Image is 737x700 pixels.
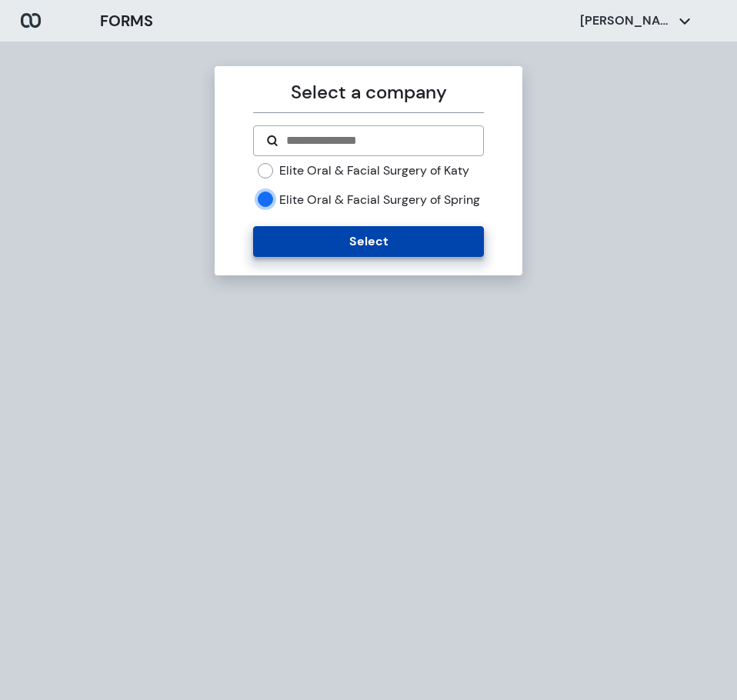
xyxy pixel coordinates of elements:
[285,132,470,150] input: Search
[253,78,483,106] p: Select a company
[279,162,469,179] label: Elite Oral & Facial Surgery of Katy
[253,226,483,257] button: Select
[279,192,480,208] label: Elite Oral & Facial Surgery of Spring
[100,9,153,32] h3: FORMS
[580,12,672,29] p: [PERSON_NAME]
